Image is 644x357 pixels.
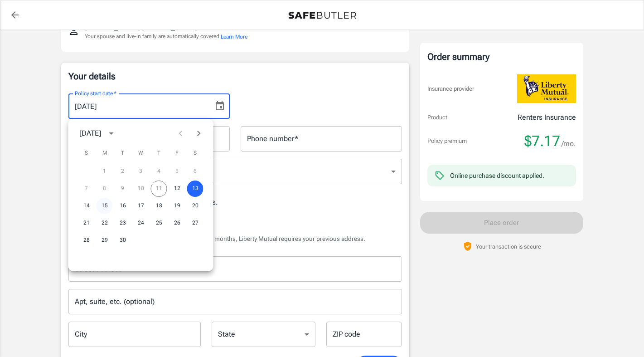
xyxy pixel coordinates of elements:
button: 23 [115,215,131,231]
p: Policy premium [427,137,467,146]
button: 21 [78,215,95,231]
svg: Insured person [68,26,79,37]
div: Online purchase discount applied. [450,171,544,180]
button: 16 [115,198,131,214]
label: Policy start date [75,89,116,97]
p: If you have lived at the insured address for less than 6 months, Liberty Mutual requires your pre... [68,234,402,243]
p: Product [427,113,447,122]
div: [DATE] [79,128,101,139]
span: Sunday [78,144,95,162]
button: Choose date, selected date is Sep 13, 2025 [211,97,229,115]
p: Your spouse and live-in family are automatically covered. [85,32,247,41]
p: Renters Insurance [518,112,576,123]
button: 24 [133,215,149,231]
button: 14 [78,198,95,214]
button: 28 [78,232,95,249]
span: Wednesday [133,144,149,162]
span: Monday [97,144,113,162]
p: Insurance provider [427,84,474,93]
button: Next month [190,124,208,142]
span: Saturday [187,144,203,162]
button: 25 [151,215,167,231]
button: 29 [97,232,113,249]
button: 12 [169,181,185,197]
span: Friday [169,144,185,162]
span: $7.17 [524,132,560,150]
button: 17 [133,198,149,214]
button: Learn More [221,33,247,41]
img: Back to quotes [288,12,356,19]
button: 13 [187,181,203,197]
button: 30 [115,232,131,249]
input: Enter number [241,126,402,152]
span: Thursday [151,144,167,162]
button: 19 [169,198,185,214]
input: MM/DD/YYYY [68,93,207,119]
span: /mo. [562,137,576,150]
p: Your transaction is secure [476,242,541,251]
button: 26 [169,215,185,231]
span: Tuesday [115,144,131,162]
a: back to quotes [6,6,24,24]
button: 18 [151,198,167,214]
button: 15 [97,198,113,214]
button: 20 [187,198,203,214]
button: calendar view is open, switch to year view [104,126,119,141]
div: Order summary [427,50,576,64]
img: Liberty Mutual [517,74,576,103]
p: Your details [68,70,402,83]
h6: Your Previous Address [68,219,402,230]
button: 22 [97,215,113,231]
button: 27 [187,215,203,231]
